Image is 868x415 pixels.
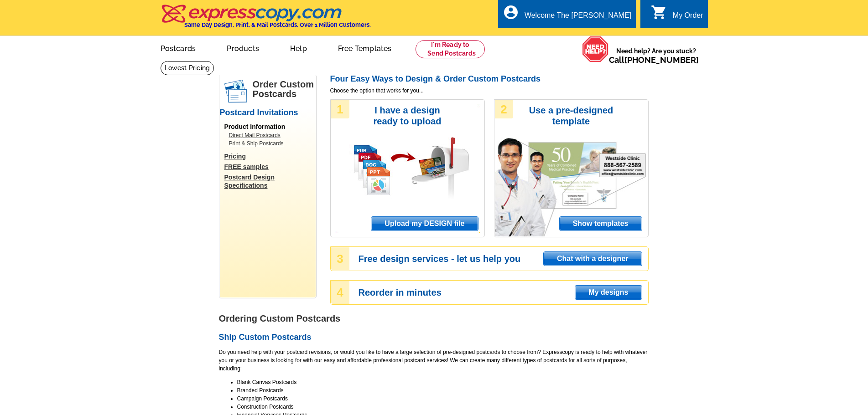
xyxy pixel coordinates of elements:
div: Welcome The [PERSON_NAME] [525,11,631,24]
li: Blank Canvas Postcards [237,378,649,386]
li: Branded Postcards [237,386,649,395]
h2: Ship Custom Postcards [219,333,649,343]
a: shopping_cart My Order [651,10,703,21]
span: Show templates [560,217,642,231]
a: Same Day Design, Print, & Mail Postcards. Over 1 Million Customers. [161,11,371,28]
h4: Same Day Design, Print, & Mail Postcards. Over 1 Million Customers. [184,21,371,28]
span: Call [609,55,699,65]
li: Campaign Postcards [237,395,649,403]
a: Postcard Design Specifications [224,173,316,190]
span: Upload my DESIGN file [371,217,478,231]
a: Direct Mail Postcards [229,131,311,139]
a: Print & Ship Postcards [229,139,311,148]
a: [PHONE_NUMBER] [624,55,699,65]
span: Need help? Are you stuck? [609,46,703,65]
i: shopping_cart [651,4,667,20]
a: Chat with a designer [543,251,642,266]
a: Upload my DESIGN file [371,216,478,231]
span: Chat with a designer [544,252,641,266]
span: Product Information [224,123,286,130]
h1: Order Custom Postcards [253,80,316,99]
p: Do you need help with your postcard revisions, or would you like to have a large selection of pre... [219,348,649,373]
img: postcards.png [224,80,247,102]
div: My Order [673,11,703,24]
a: Free Templates [323,37,406,58]
a: My designs [575,285,642,300]
div: 3 [331,247,349,270]
img: help [582,36,609,62]
span: Choose the option that works for you... [330,87,649,95]
a: Show templates [559,216,642,231]
div: 2 [495,100,513,118]
a: Pricing [224,152,316,160]
h3: Free design services - let us help you [359,255,648,263]
a: Products [212,37,274,58]
div: 4 [331,281,349,304]
h3: Use a pre-designed template [525,105,618,127]
h3: Reorder in minutes [359,288,648,297]
i: account_circle [503,4,519,20]
a: FREE samples [224,163,316,171]
h3: I have a design ready to upload [361,105,454,127]
h2: Postcard Invitations [220,108,316,118]
li: Construction Postcards [237,403,649,411]
a: Help [275,37,322,58]
span: My designs [575,286,641,299]
div: 1 [331,100,349,118]
a: Postcards [146,37,211,58]
h2: Four Easy Ways to Design & Order Custom Postcards [330,74,649,84]
strong: Ordering Custom Postcards [219,313,341,323]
